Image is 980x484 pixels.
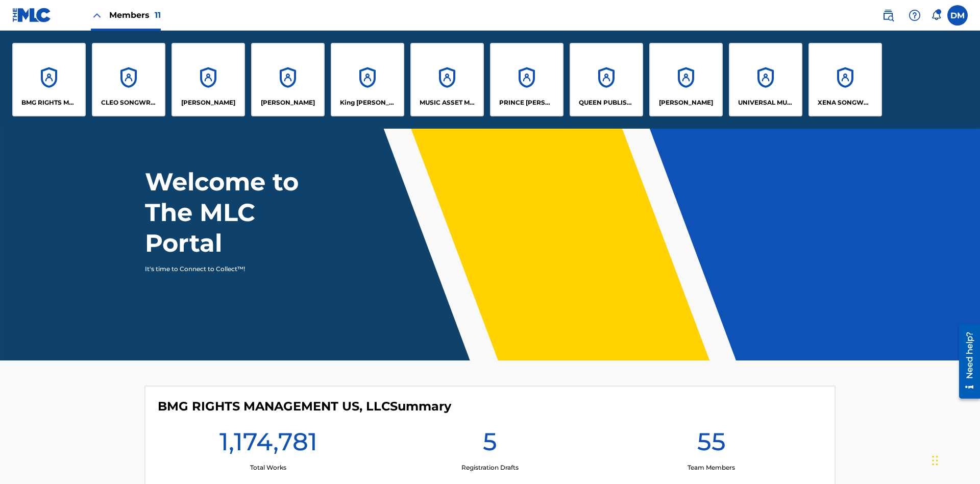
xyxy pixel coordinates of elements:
a: AccountsBMG RIGHTS MANAGEMENT US, LLC [12,43,86,116]
h1: 5 [483,426,497,463]
a: AccountsQUEEN PUBLISHA [570,43,643,116]
img: MLC Logo [12,8,52,22]
h1: 1,174,781 [219,426,317,463]
a: AccountsKing [PERSON_NAME] [331,43,404,116]
iframe: Resource Center [951,320,980,404]
h4: BMG RIGHTS MANAGEMENT US, LLC [158,399,451,414]
p: QUEEN PUBLISHA [579,98,634,107]
div: Drag [932,445,938,476]
a: Accounts[PERSON_NAME] [251,43,325,116]
h1: Welcome to The MLC Portal [145,166,336,258]
p: Registration Drafts [461,463,519,472]
div: User Menu [947,5,968,26]
p: MUSIC ASSET MANAGEMENT (MAM) [420,98,475,107]
img: Close [91,9,103,21]
a: AccountsXENA SONGWRITER [808,43,882,116]
a: Accounts[PERSON_NAME] [171,43,245,116]
p: It's time to Connect to Collect™! [145,264,322,274]
span: Members [109,9,161,21]
h1: 55 [697,426,726,463]
img: search [882,9,894,21]
p: CLEO SONGWRITER [101,98,157,107]
a: AccountsUNIVERSAL MUSIC PUB GROUP [729,43,802,116]
a: AccountsCLEO SONGWRITER [92,43,165,116]
a: AccountsPRINCE [PERSON_NAME] [490,43,563,116]
p: Total Works [250,463,286,472]
p: RONALD MCTESTERSON [659,98,713,107]
div: Help [904,5,925,26]
p: Team Members [688,463,735,472]
span: 11 [155,10,161,20]
p: King McTesterson [340,98,396,107]
p: BMG RIGHTS MANAGEMENT US, LLC [21,98,77,107]
img: help [909,9,921,21]
p: XENA SONGWRITER [818,98,873,107]
p: EYAMA MCSINGER [261,98,315,107]
a: Accounts[PERSON_NAME] [649,43,723,116]
a: AccountsMUSIC ASSET MANAGEMENT (MAM) [410,43,484,116]
p: ELVIS COSTELLO [181,98,235,107]
a: Public Search [878,5,898,26]
div: Notifications [931,10,941,20]
p: UNIVERSAL MUSIC PUB GROUP [738,98,794,107]
p: PRINCE MCTESTERSON [499,98,555,107]
iframe: Chat Widget [929,435,980,484]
